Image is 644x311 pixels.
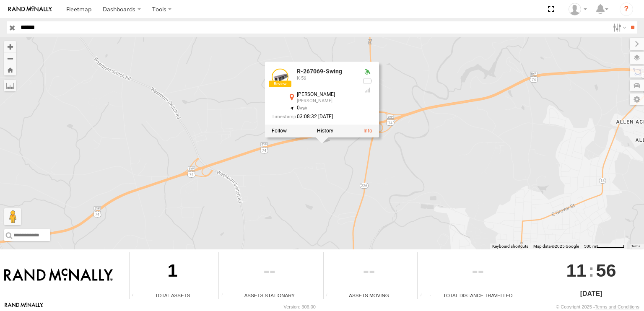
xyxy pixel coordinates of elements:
[418,293,430,299] div: Total distance travelled by all assets within specified date range and applied filters
[297,105,307,111] span: 0
[362,68,372,75] div: Valid GPS Fix
[362,78,372,84] div: No battery health information received from this device.
[541,252,641,288] div: :
[4,80,16,91] label: Measure
[4,64,16,75] button: Zoom Home
[130,293,142,299] div: Total number of Enabled Assets
[566,3,590,16] div: Jose Goitia
[492,244,528,249] button: Keyboard shortcuts
[324,292,415,299] div: Assets Moving
[272,114,356,119] div: Date/time of location update
[620,3,633,16] i: ?
[272,128,287,134] label: Realtime tracking of Asset
[219,292,320,299] div: Assets Stationary
[4,268,113,282] img: Rand McNally
[130,292,216,299] div: Total Assets
[219,293,231,299] div: Total number of assets current stationary.
[5,303,43,311] a: Visit our Website
[631,244,640,248] a: Terms (opens in new tab)
[556,304,639,309] div: © Copyright 2025 -
[4,41,16,52] button: Zoom in
[4,52,16,64] button: Zoom out
[582,244,627,249] button: Map Scale: 500 m per 64 pixels
[610,21,628,34] label: Search Filter Options
[595,304,639,309] a: Terms and Conditions
[284,304,316,309] div: Version: 306.00
[8,6,52,12] img: rand-logo.svg
[324,293,336,299] div: Total number of assets current in transit.
[362,87,372,93] div: Last Event GSM Signal Strength
[297,98,356,104] div: [PERSON_NAME]
[4,208,21,225] button: Drag Pegman onto the map to open Street View
[596,252,616,288] span: 56
[317,128,333,134] label: View Asset History
[130,252,216,292] div: 1
[566,252,587,288] span: 11
[297,76,356,81] div: K-56
[418,292,538,299] div: Total Distance Travelled
[297,92,356,97] div: [PERSON_NAME]
[297,68,356,75] div: R-267069-Swing
[533,244,579,249] span: Map data ©2025 Google
[364,128,372,134] a: View Asset Details
[541,289,641,299] div: [DATE]
[630,93,644,105] label: Map Settings
[584,244,596,249] span: 500 m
